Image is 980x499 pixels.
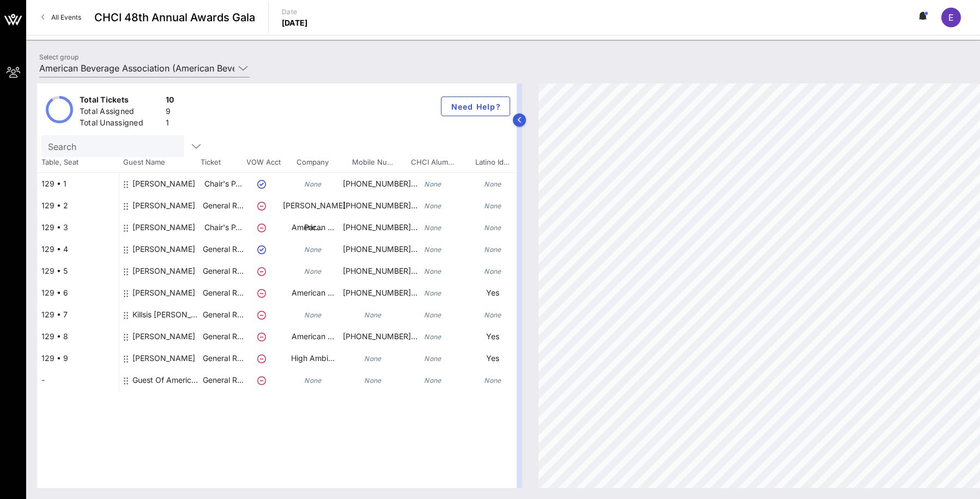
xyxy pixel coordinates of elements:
[37,369,119,391] div: -
[201,326,245,347] p: General R…
[37,282,119,304] div: 129 • 6
[132,238,195,269] div: Emily Smith
[424,202,441,210] i: None
[283,195,343,238] p: [PERSON_NAME] Par…
[484,267,501,275] i: None
[424,376,441,384] i: None
[201,260,245,282] p: General R…
[37,326,119,347] div: 129 • 8
[132,326,195,356] div: Elizabeth Yepes
[132,217,195,247] div: Kevin Keane
[424,224,441,232] i: None
[282,17,308,28] p: [DATE]
[948,12,954,23] span: E
[201,304,245,326] p: General R…
[484,224,501,232] i: None
[283,347,343,369] p: High Ambi…
[484,202,501,210] i: None
[166,117,174,131] div: 1
[201,282,245,304] p: General R…
[283,282,343,304] p: American …
[37,238,119,260] div: 129 • 4
[424,245,441,254] i: None
[201,195,245,217] p: General R…
[166,94,174,108] div: 10
[424,354,441,363] i: None
[201,217,245,238] p: Chair's P…
[80,94,161,108] div: Total Tickets
[37,217,119,238] div: 129 • 3
[283,217,343,238] p: American …
[484,180,501,188] i: None
[463,326,523,347] p: Yes
[424,180,441,188] i: None
[424,333,441,341] i: None
[201,238,245,260] p: General R…
[441,97,510,116] button: Need Help?
[132,173,195,203] div: Franklin Davis
[80,117,161,131] div: Total Unassigned
[304,267,322,275] i: None
[166,106,174,119] div: 9
[132,304,201,326] div: Killsis Wright
[484,376,501,384] i: None
[37,304,119,326] div: 129 • 7
[132,260,195,291] div: Joe Trivette
[343,173,403,195] p: [PHONE_NUMBER]…
[132,347,195,378] div: Isidoro Hazbun
[424,311,441,319] i: None
[343,217,403,238] p: [PHONE_NUMBER]…
[244,157,282,168] span: VOW Acct
[941,8,961,27] div: E
[132,282,195,312] div: Trudi Moore
[304,376,322,384] i: None
[364,376,382,384] i: None
[343,282,403,304] p: [PHONE_NUMBER]…
[37,157,119,168] span: Table, Seat
[51,13,81,21] span: All Events
[132,195,195,247] div: Neal Patel
[343,326,403,347] p: [PHONE_NUMBER]…
[201,347,245,369] p: General R…
[283,326,343,347] p: American …
[37,195,119,217] div: 129 • 2
[304,311,322,319] i: None
[282,7,308,17] p: Date
[201,173,245,195] p: Chair's P…
[37,260,119,282] div: 129 • 5
[201,157,244,168] span: Ticket
[342,157,402,168] span: Mobile Nu…
[35,9,88,26] a: All Events
[462,157,522,168] span: Latino Id…
[80,106,161,119] div: Total Assigned
[282,157,342,168] span: Company
[304,180,322,188] i: None
[119,157,201,168] span: Guest Name
[39,53,78,61] label: Select group
[343,260,403,282] p: [PHONE_NUMBER]…
[402,157,462,168] span: CHCI Alum…
[132,369,201,391] div: Guest Of American Beverage Association
[463,282,523,304] p: Yes
[364,311,382,319] i: None
[37,347,119,369] div: 129 • 9
[450,102,501,111] span: Need Help?
[304,245,322,254] i: None
[424,267,441,275] i: None
[424,289,441,297] i: None
[201,369,245,391] p: General R…
[94,9,255,26] span: CHCI 48th Annual Awards Gala
[484,245,501,254] i: None
[343,238,403,260] p: [PHONE_NUMBER]…
[484,311,501,319] i: None
[364,354,382,363] i: None
[37,173,119,195] div: 129 • 1
[463,347,523,369] p: Yes
[343,195,403,217] p: [PHONE_NUMBER]…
